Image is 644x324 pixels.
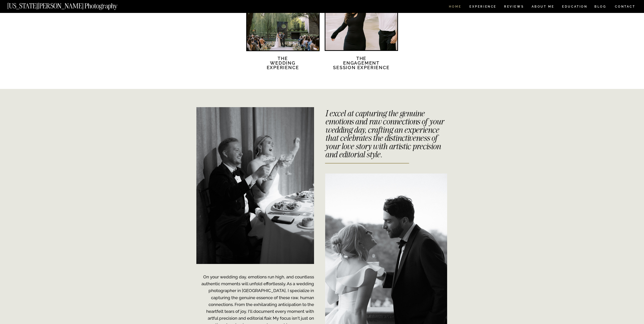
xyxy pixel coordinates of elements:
a: HOME [448,5,462,9]
a: TheWedding Experience [261,56,305,76]
h3: I excel at capturing the genuine emotions and raw connections of your wedding day, crafting an ex... [325,109,445,153]
a: ABOUT ME [531,5,554,9]
a: REVIEWS [504,5,523,9]
h2: The Wedding Experience [261,56,305,76]
a: TheEngagement session Experience [333,56,390,76]
a: EDUCATION [562,5,588,9]
h2: The Engagement session Experience [333,56,390,76]
a: Experience [469,5,496,9]
a: BLOG [594,5,607,9]
a: CONTACT [615,4,636,9]
a: [US_STATE][PERSON_NAME] Photography [7,3,134,7]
